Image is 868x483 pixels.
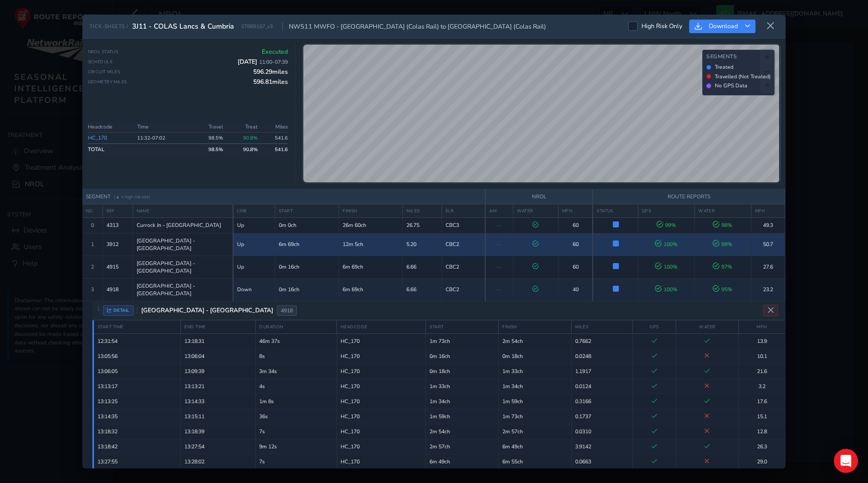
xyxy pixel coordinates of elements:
th: START [275,204,339,217]
td: 3.9142 [572,439,633,454]
td: Down [233,278,275,301]
td: 12:31:54 [93,333,181,348]
td: 13:18:39 [181,424,256,439]
td: CBC2 [442,233,485,256]
td: 23.2 [751,278,785,301]
td: 6.66 [403,256,442,278]
td: TOTAL [88,144,135,155]
span: Vehicle: 170 [341,398,360,405]
span: 4918 [277,305,297,316]
td: 0m 18ch [426,364,499,379]
td: 26.75 [403,217,442,233]
td: 6m 69ch [339,278,403,301]
th: MPH [751,204,785,217]
td: 0m 0ch [275,217,339,233]
span: Vehicle: 170 [341,352,360,360]
span: Travelled (Not Treated) [715,73,771,80]
td: 1m 59ch [499,394,572,409]
td: 0.0310 [572,424,633,439]
th: WATER [695,204,751,217]
td: 12.8 [738,424,785,439]
td: 0.0248 [572,348,633,364]
td: 17.6 [738,394,785,409]
td: 3m 34s [256,364,337,379]
span: 95 % [713,286,732,293]
span: Vehicle: 170 [341,413,360,420]
td: 90.8% [226,132,261,144]
span: — [496,286,502,293]
th: GPS [632,320,676,334]
td: 13:27:54 [181,439,256,454]
td: 6m 69ch [275,233,339,256]
th: MILES [403,204,442,217]
span: Vehicle: 170 [341,428,360,435]
th: AM [485,204,513,217]
td: CBC2 [442,278,485,301]
td: 26m 60ch [339,217,403,233]
th: WATER [676,320,739,334]
button: Close detail view [763,305,778,316]
td: 6m 69ch [339,256,403,278]
span: Vehicle: 170 [341,383,360,390]
td: 0m 16ch [426,348,499,364]
th: START TIME [93,320,181,334]
td: 6.66 [403,278,442,301]
th: Headcode [88,122,135,133]
th: LINE [233,204,275,217]
th: Treat [226,122,261,133]
span: 596.29 miles [253,68,288,76]
th: MILES [572,320,633,334]
th: GPS [638,204,694,217]
span: 596.81 miles [253,78,288,86]
th: Miles [261,122,288,133]
td: 13.9 [738,333,785,348]
td: 2m 54ch [426,424,499,439]
span: — [496,221,502,229]
th: MPH [738,320,785,334]
th: START [426,320,499,334]
th: STATUS [593,204,638,217]
canvas: Map [303,45,779,182]
th: WATER [513,204,558,217]
td: 13:13:17 [93,379,181,394]
td: 0.3166 [572,394,633,409]
td: 13:18:31 [181,333,256,348]
th: ELR [442,204,485,217]
span: [GEOGRAPHIC_DATA] - [GEOGRAPHIC_DATA] [137,282,230,297]
td: 0m 16ch [275,278,339,301]
th: ROUTE REPORTS [593,189,785,204]
td: 9m 12s [256,439,337,454]
td: 1m 8s [256,394,337,409]
td: 1m 34ch [426,394,499,409]
th: Travel [191,122,226,133]
span: 100 % [655,286,678,293]
th: Time [134,122,191,133]
th: DURATION [256,320,337,334]
span: [GEOGRAPHIC_DATA] - [GEOGRAPHIC_DATA] [137,260,230,275]
td: 541.6 [261,144,288,155]
td: 1m 34ch [499,379,572,394]
td: 27.6 [751,256,785,278]
td: 98.5 % [191,132,226,144]
td: 13:06:04 [181,348,256,364]
td: 5.20 [403,233,442,256]
td: 13:06:05 [93,364,181,379]
th: FINISH [339,204,403,217]
span: [DATE] [238,58,288,66]
td: 8s [256,348,337,364]
td: 46m 37s [256,333,337,348]
th: MPH [558,204,593,217]
span: Vehicle: 170 [341,368,360,375]
td: 13:13:21 [181,379,256,394]
td: 40 [558,278,593,301]
td: 13:15:11 [181,409,256,424]
span: [GEOGRAPHIC_DATA] - [GEOGRAPHIC_DATA] [137,306,273,314]
td: 13:18:32 [93,424,181,439]
span: — [496,240,502,248]
span: 98 % [713,240,732,248]
td: 13:14:35 [93,409,181,424]
td: 12m 5ch [339,233,403,256]
td: 1m 59ch [426,409,499,424]
td: 7s [256,424,337,439]
span: Currock Jn - [GEOGRAPHIC_DATA] [137,221,221,229]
